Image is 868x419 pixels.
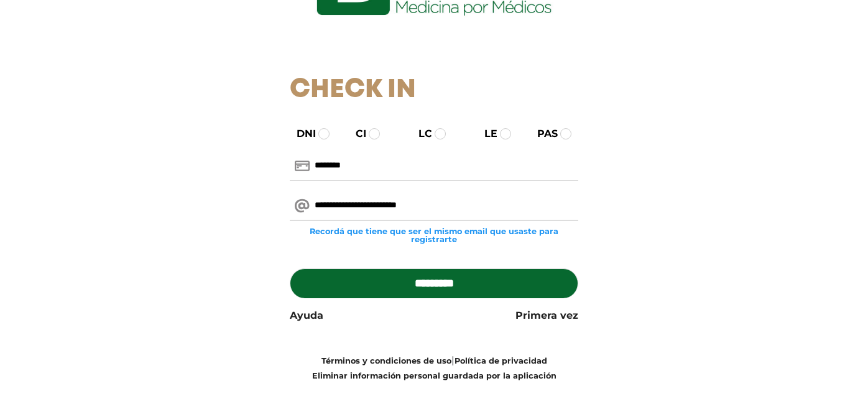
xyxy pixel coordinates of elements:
[280,353,588,383] div: |
[290,308,323,323] a: Ayuda
[455,356,547,365] a: Política de privacidad
[312,371,556,380] a: Eliminar información personal guardada por la aplicación
[344,126,366,141] label: CI
[321,356,451,365] a: Términos y condiciones de uso
[515,308,578,323] a: Primera vez
[407,126,432,141] label: LC
[526,126,558,141] label: PAS
[473,126,497,141] label: LE
[285,126,316,141] label: DNI
[290,75,579,106] h1: Check In
[290,227,579,243] small: Recordá que tiene que ser el mismo email que usaste para registrarte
